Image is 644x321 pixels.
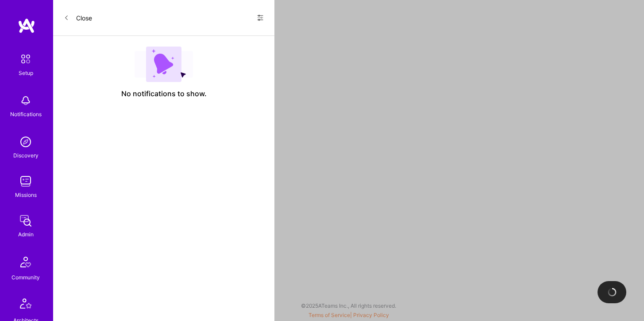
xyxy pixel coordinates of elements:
img: teamwork [17,172,35,190]
div: Missions [15,190,37,200]
img: admin teamwork [17,212,35,230]
div: Admin [18,230,34,239]
img: empty [135,47,193,82]
img: bell [17,92,35,110]
div: Discovery [13,151,39,160]
span: No notifications to show. [121,89,207,98]
div: Setup [19,68,33,78]
img: logo [18,18,35,34]
img: setup [16,50,35,68]
div: Community [12,273,40,282]
div: Notifications [10,110,42,119]
button: Close [64,11,92,25]
img: Community [15,251,36,273]
img: Architects [15,294,36,316]
img: discovery [17,133,35,151]
img: loading [606,286,617,298]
